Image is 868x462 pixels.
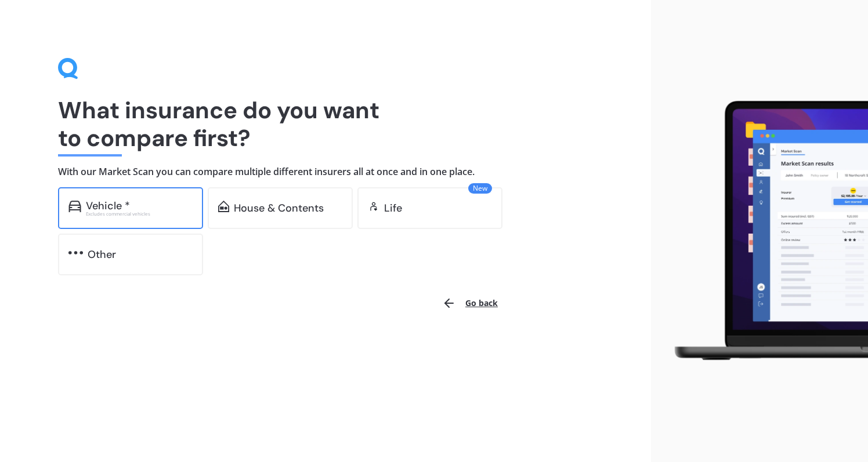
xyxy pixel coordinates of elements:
[384,202,402,214] div: Life
[58,166,593,178] h4: With our Market Scan you can compare multiple different insurers all at once and in one place.
[660,95,868,368] img: laptop.webp
[368,201,379,212] img: life.f720d6a2d7cdcd3ad642.svg
[468,183,492,194] span: New
[68,247,83,259] img: other.81dba5aafe580aa69f38.svg
[58,96,593,152] h1: What insurance do you want to compare first?
[68,201,81,212] img: car.f15378c7a67c060ca3f3.svg
[88,249,116,260] div: Other
[86,212,193,216] div: Excludes commercial vehicles
[234,202,324,214] div: House & Contents
[218,201,229,212] img: home-and-contents.b802091223b8502ef2dd.svg
[435,289,505,317] button: Go back
[86,200,130,212] div: Vehicle *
